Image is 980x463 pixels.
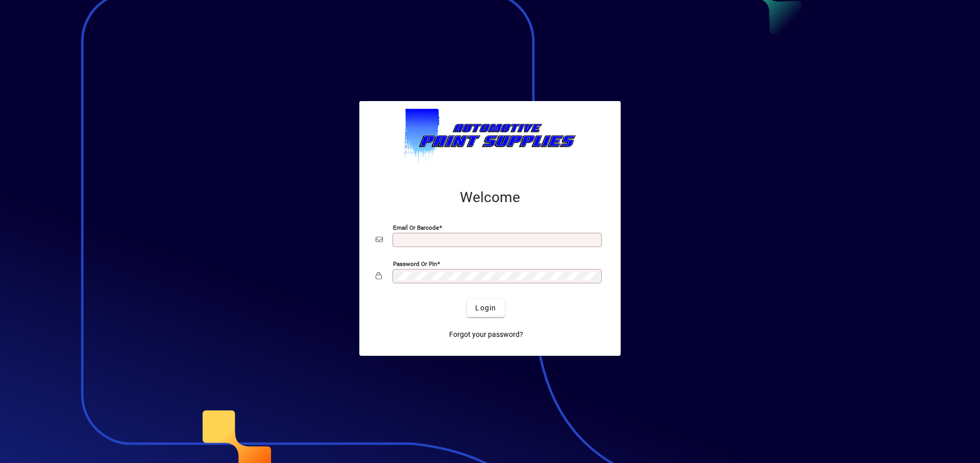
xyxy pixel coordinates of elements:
[467,299,504,317] button: Login
[393,224,439,231] mat-label: Email or Barcode
[445,325,527,344] a: Forgot your password?
[376,189,604,206] h2: Welcome
[475,303,496,313] span: Login
[393,260,437,267] mat-label: Password or Pin
[449,329,523,340] span: Forgot your password?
